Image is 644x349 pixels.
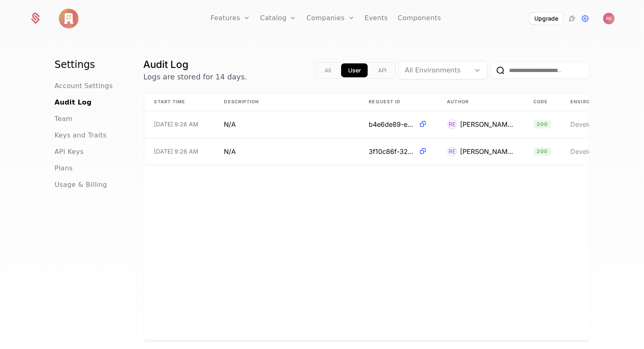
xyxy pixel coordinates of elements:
span: Development [571,147,612,156]
div: [PERSON_NAME] [460,147,514,156]
button: app [341,63,368,77]
div: [PERSON_NAME] [460,119,514,129]
a: Audit Log [55,98,92,107]
span: 200 [534,120,552,128]
a: Settings [580,14,590,23]
button: api [371,63,393,77]
div: RE [447,119,457,129]
button: all [318,63,338,77]
a: Integrations [567,14,577,23]
span: N/A [224,119,236,129]
a: Usage & Billing [55,180,107,190]
img: ryan echternacht [603,13,615,24]
p: Logs are stored for 14 days. [144,71,247,83]
a: API Keys [55,147,84,157]
a: Team [55,114,73,124]
nav: Main [55,58,124,190]
span: 200 [534,147,552,156]
img: Ryan's Public Demo App (local) [59,9,79,28]
span: b4e6de89-ed9c-4099-aa6a-c5bb878dabeb [369,119,416,129]
span: Development [571,120,612,128]
span: [DATE] 9:26 AM [154,120,199,128]
span: 3f10c86f-323f-4e64-a9bd-df555424c96e [369,147,416,156]
a: Keys and Traits [55,130,107,140]
th: Author [437,93,524,111]
div: RE [447,147,457,156]
th: Code [524,93,561,111]
span: [DATE] 9:26 AM [154,147,199,156]
button: Upgrade [530,13,563,24]
span: N/A [224,147,236,156]
h1: Audit Log [144,58,247,71]
th: Environment [561,93,643,111]
button: Open user button [603,13,615,24]
a: Plans [55,163,73,173]
th: Description [214,93,359,111]
div: Text alignment [316,62,395,79]
h1: Settings [55,58,124,71]
th: Start Time [144,93,214,111]
a: Account Settings [55,81,113,91]
th: Request ID [359,93,437,111]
